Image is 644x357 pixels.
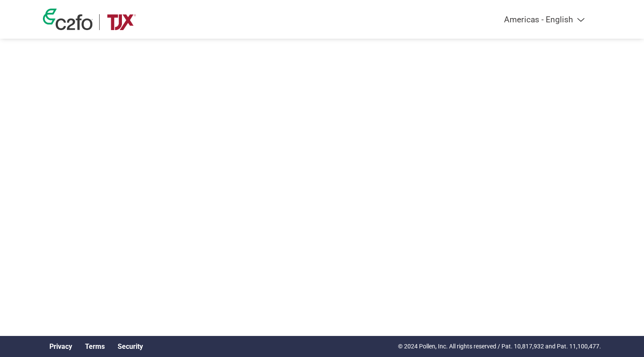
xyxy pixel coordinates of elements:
[398,342,601,351] p: © 2024 Pollen, Inc. All rights reserved / Pat. 10,817,932 and Pat. 11,100,477.
[43,9,93,30] img: c2fo logo
[106,14,137,30] img: TJX
[118,342,143,351] a: Security
[49,342,72,351] a: Privacy
[85,342,105,351] a: Terms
